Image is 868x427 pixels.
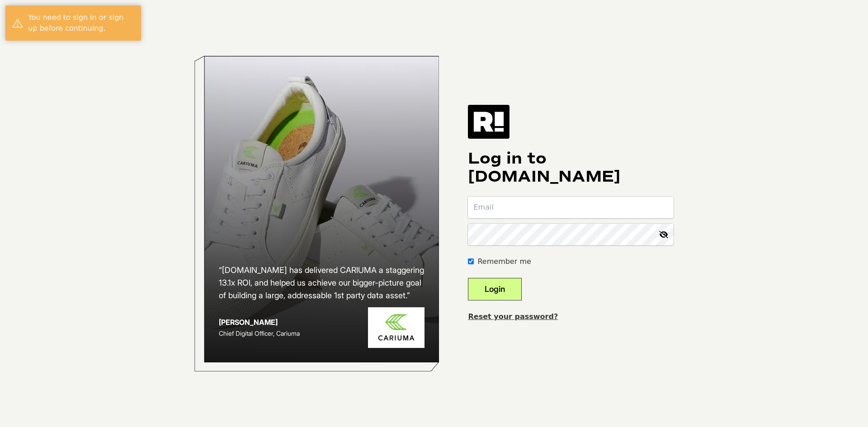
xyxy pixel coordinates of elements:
input: Email [468,197,674,218]
h2: “[DOMAIN_NAME] has delivered CARIUMA a staggering 13.1x ROI, and helped us achieve our bigger-pic... [219,264,425,302]
div: You need to sign in or sign up before continuing. [28,12,134,34]
strong: [PERSON_NAME] [219,318,278,327]
span: Chief Digital Officer, Cariuma [219,329,300,337]
img: Retention.com [468,105,509,138]
label: Remember me [477,256,531,267]
button: Login [468,278,522,300]
img: Cariuma [368,307,425,348]
a: Reset your password? [468,312,558,321]
h1: Log in to [DOMAIN_NAME] [468,150,674,186]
